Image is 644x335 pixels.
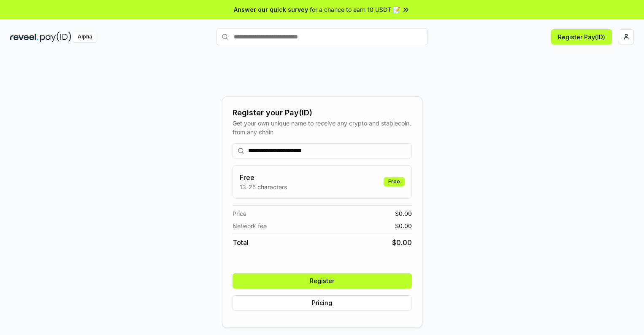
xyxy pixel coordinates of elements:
[73,32,97,42] div: Alpha
[240,182,287,191] p: 13-25 characters
[384,177,405,186] div: Free
[233,237,249,248] span: Total
[10,32,38,42] img: reveel_dark
[233,119,412,136] div: Get your own unique name to receive any crypto and stablecoin, from any chain
[395,221,412,230] span: $ 0.00
[233,107,412,119] div: Register your Pay(ID)
[233,273,412,289] button: Register
[233,209,246,218] span: Price
[233,221,267,230] span: Network fee
[395,209,412,218] span: $ 0.00
[40,32,71,42] img: pay_id
[551,29,612,44] button: Register Pay(ID)
[240,172,287,182] h3: Free
[310,5,400,14] span: for a chance to earn 10 USDT 📝
[392,237,412,248] span: $ 0.00
[234,5,308,14] span: Answer our quick survey
[233,295,412,310] button: Pricing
